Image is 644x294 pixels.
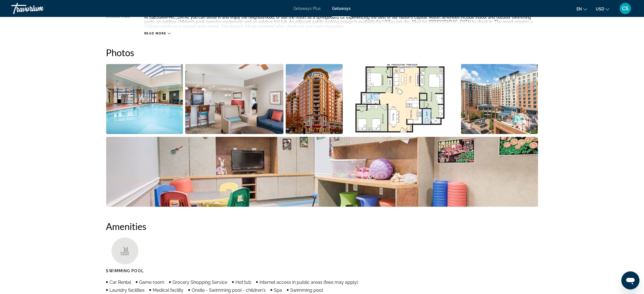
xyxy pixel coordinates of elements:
[139,280,165,285] span: Game room
[106,269,144,273] span: Swimming Pool
[144,32,167,35] span: Read more
[106,137,538,207] button: Open full-screen image slider
[106,64,183,134] button: Open full-screen image slider
[291,288,323,293] span: Swimming pool
[621,271,639,289] iframe: Button to launch messaging window
[622,6,629,11] span: CS
[110,280,131,285] span: Car Rental
[106,221,538,232] h2: Amenities
[618,3,633,14] button: User Menu
[332,6,351,11] a: Getaways
[173,280,228,285] span: Grocery Shopping Service
[461,64,538,134] button: Open full-screen image slider
[185,64,283,134] button: Open full-screen image slider
[144,31,171,36] button: Read more
[274,288,282,293] span: Spa
[577,7,582,11] span: en
[577,5,587,13] button: Change language
[106,47,538,58] h2: Photos
[345,64,459,134] button: Open full-screen image slider
[293,6,321,11] a: Getaways Plus
[596,5,610,13] button: Change currency
[110,288,145,293] span: Laundry facilities
[106,15,130,28] div: Description
[153,288,184,293] span: Medical facility
[192,288,266,293] span: Onsite - Swimming pool - children's
[286,64,343,134] button: Open full-screen image slider
[236,280,252,285] span: Hot tub
[260,280,358,285] span: Internet access in public areas (fees may apply)
[596,7,604,11] span: USD
[11,1,68,16] a: Travorium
